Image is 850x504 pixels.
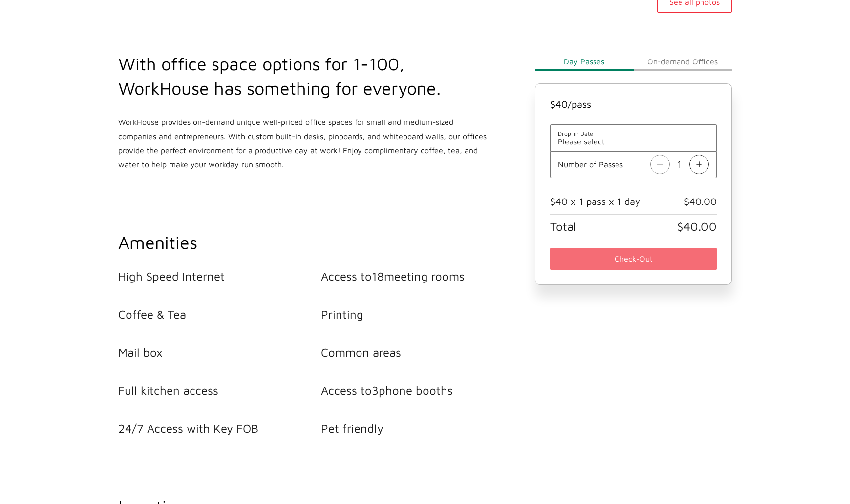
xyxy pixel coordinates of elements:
[118,422,321,435] li: 24/7 Access with Key FOB
[118,115,489,172] p: WorkHouse provides on-demand unique well-priced office spaces for small and medium-sized companie...
[558,130,709,146] button: Drop-in DatePlease select
[118,383,321,397] li: Full kitchen access
[321,269,524,283] li: Access to 18 meeting rooms
[550,220,576,233] span: Total
[558,160,623,169] p: Number of Passes
[689,155,709,174] img: Increase seat count
[558,130,709,137] span: Drop-in Date
[321,307,524,321] li: Printing
[550,99,717,110] h4: $ 40 /pass
[321,383,524,397] li: Access to 3 phone booths
[634,52,732,71] button: On-demand Offices
[550,248,717,270] button: Check-Out
[684,196,717,207] span: $40.00
[558,137,709,146] span: Please select
[321,345,524,359] li: Common areas
[118,230,523,255] h2: Amenities
[677,220,717,233] span: $40.00
[118,269,321,283] li: High Speed Internet
[650,155,670,174] img: Decrease seat count
[321,422,524,435] li: Pet friendly
[118,345,321,359] li: Mail box
[118,52,489,101] h2: With office space options for 1-100, WorkHouse has something for everyone.
[118,307,321,321] li: Coffee & Tea
[550,196,640,207] span: $40 x 1 pass x 1 day
[535,52,633,71] button: Day Passes
[670,155,689,174] span: 1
